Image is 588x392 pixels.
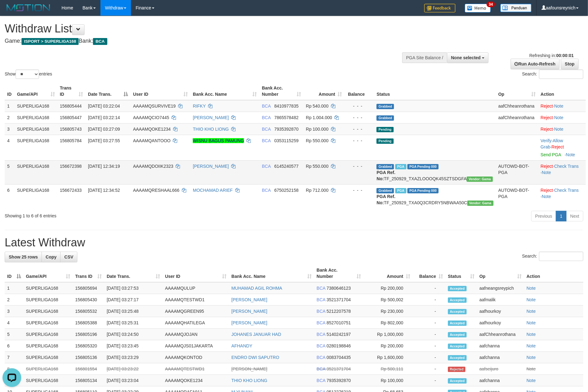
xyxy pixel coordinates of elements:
a: Note [527,286,536,291]
a: ENDRO DWI SAPUTRO [231,355,279,360]
span: Vendor URL: https://trx31.1velocity.biz [467,201,493,206]
div: - - - [347,126,372,132]
th: Date Trans.: activate to sort column descending [85,82,130,100]
b: PGA Ref. No: [377,194,395,205]
span: Accepted [448,309,467,314]
span: Accepted [448,344,467,349]
th: Status [374,82,496,100]
th: Game/API: activate to sort column ascending [14,82,57,100]
td: 156805320 [73,340,104,352]
a: THIO KHO LIONG [231,378,267,383]
td: aafchanna [477,375,524,386]
span: BCA [317,366,325,371]
img: MOTION_logo.png [5,3,52,12]
td: SUPERLIGA168 [23,294,73,306]
th: Op: activate to sort column ascending [496,82,538,100]
span: Grabbed [377,164,394,169]
a: [PERSON_NAME] [193,115,229,120]
span: 156672398 [60,164,82,169]
a: MUHAMAD AGIL ROHMA [231,286,282,291]
td: [DATE] 03:23:04 [104,375,163,386]
span: Grabbed [377,104,394,109]
span: Marked by aafsoycanthlai [395,164,406,169]
span: ISPORT > SUPERLIGA168 [22,38,79,45]
span: Copy 8410977835 to clipboard [274,104,299,109]
td: SUPERLIGA168 [23,282,73,294]
td: 4 [5,135,14,160]
td: · · [538,160,586,184]
span: Rp 540.000 [306,104,328,109]
a: Reject [541,164,553,169]
span: Copy 8527010751 to clipboard [327,320,351,325]
td: 1 [5,282,23,294]
span: 156805444 [60,104,82,109]
button: Open LiveChat chat widget [2,2,21,21]
span: Copy 6145240577 to clipboard [274,164,299,169]
td: 3 [5,306,23,317]
a: RIFKY [193,104,206,109]
span: Copy 7865578482 to clipboard [274,115,299,120]
td: 156805196 [73,329,104,340]
a: Next [566,211,583,221]
a: AFHANDY [231,343,252,348]
a: Note [554,127,564,132]
div: PGA Site Balance / [402,52,447,63]
td: · · [538,184,586,208]
span: Copy 3521371704 to clipboard [327,366,351,371]
td: 2 [5,294,23,306]
th: Amount: activate to sort column ascending [304,82,345,100]
span: BCA [262,164,271,169]
td: 5 [5,160,14,184]
a: [PERSON_NAME] [193,164,229,169]
td: 156805430 [73,294,104,306]
td: SUPERLIGA168 [14,135,57,160]
span: BCA [317,297,325,302]
td: aafChheanrothana [496,112,538,123]
a: [PERSON_NAME] [231,309,267,314]
span: Rp 100.000 [306,127,328,132]
th: ID [5,82,14,100]
strong: 00:00:01 [556,53,574,58]
span: Accepted [448,298,467,303]
td: SUPERLIGA168 [23,306,73,317]
td: SUPERLIGA168 [23,329,73,340]
td: 6 [5,340,23,352]
a: Note [527,320,536,325]
span: 156805447 [60,115,82,120]
a: Reject [541,127,553,132]
td: aafneangsreypich [477,282,524,294]
span: Accepted [448,286,467,291]
span: 156805784 [60,138,82,143]
td: 4 [5,317,23,329]
td: - [413,375,445,386]
td: SUPERLIGA168 [23,340,73,352]
span: Accepted [448,321,467,326]
a: Note [527,355,536,360]
td: aafseijuro [477,363,524,375]
td: 8 [5,363,23,375]
span: AAAAMQANTOOO [133,138,170,143]
a: Note [527,297,536,302]
span: Vendor URL: https://trx31.1velocity.biz [467,177,493,182]
td: SUPERLIGA168 [14,112,57,123]
td: [DATE] 03:27:53 [104,282,163,294]
th: Balance [345,82,374,100]
th: Bank Acc. Number: activate to sort column ascending [260,82,304,100]
td: AAAAMQTESTWD1 [163,294,229,306]
td: [DATE] 03:23:22 [104,363,163,375]
span: Copy 0353115259 to clipboard [274,138,299,143]
td: AAAAMQKONTOD [163,352,229,363]
span: Show 25 rows [9,254,38,259]
th: User ID: activate to sort column ascending [163,264,229,282]
td: AAAAMQGREEN95 [163,306,229,317]
span: Grabbed [377,115,394,121]
td: SUPERLIGA168 [23,363,73,375]
span: Copy 5212207578 to clipboard [327,309,351,314]
td: 156805532 [73,306,104,317]
span: Grabbed [377,188,394,193]
span: BCA [317,286,325,291]
th: Bank Acc. Name: activate to sort column ascending [190,82,259,100]
td: AAAAMQHATILEGA [163,317,229,329]
a: JOHANES JANUAR HAD [231,332,281,337]
span: PGA Pending [407,164,439,169]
